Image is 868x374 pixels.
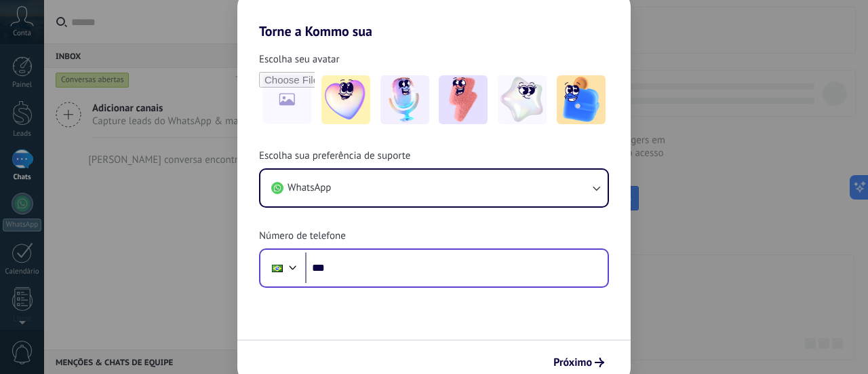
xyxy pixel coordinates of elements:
span: WhatsApp [288,181,331,195]
span: Escolha seu avatar [259,53,340,67]
img: -3.jpeg [439,75,488,124]
span: Número de telefone [259,229,346,243]
img: -5.jpeg [557,75,606,124]
img: -2.jpeg [380,75,429,124]
button: Próximo [547,351,610,374]
div: Brazil: + 55 [264,254,290,282]
button: WhatsApp [260,170,608,206]
img: -1.jpeg [321,75,370,124]
span: Escolha sua preferência de suporte [259,149,410,163]
span: Próximo [553,358,592,367]
img: -4.jpeg [498,75,547,124]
